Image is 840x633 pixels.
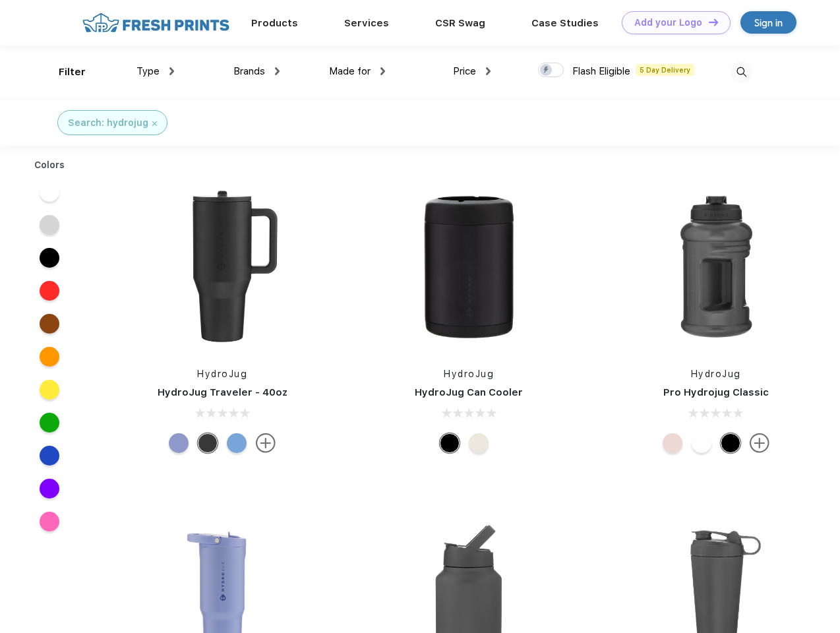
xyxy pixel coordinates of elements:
div: White [692,433,711,453]
div: Peri [169,433,189,453]
a: Products [251,17,298,29]
div: Pink Sand [663,433,682,453]
img: filter_cancel.svg [152,121,157,126]
span: Brands [233,65,265,77]
div: Sign in [754,15,783,30]
span: Made for [329,65,371,77]
img: dropdown.png [275,67,280,75]
img: dropdown.png [380,67,385,75]
div: Riptide [227,433,247,453]
img: dropdown.png [169,67,174,75]
img: more.svg [750,433,769,453]
img: desktop_search.svg [731,61,752,83]
img: DT [709,18,718,26]
span: Price [453,65,476,77]
span: Type [136,65,160,77]
div: Black [440,433,460,453]
a: HydroJug Can Cooler [415,386,523,398]
a: HydroJug [691,369,741,379]
div: Cream [469,433,489,453]
img: func=resize&h=266 [628,179,804,354]
a: HydroJug [197,369,247,379]
div: Black [721,433,740,453]
img: func=resize&h=266 [135,179,310,354]
div: Black [198,433,218,453]
img: fo%20logo%202.webp [78,11,233,34]
a: HydroJug Traveler - 40oz [158,386,287,398]
a: Sign in [740,11,796,34]
img: func=resize&h=266 [381,179,556,354]
div: Search: hydrojug [68,116,148,130]
span: 5 Day Delivery [636,64,694,76]
div: Add your Logo [634,17,702,28]
div: Colors [24,158,75,172]
a: HydroJug [444,369,494,379]
a: Pro Hydrojug Classic [663,386,769,398]
span: Flash Eligible [572,65,630,77]
img: more.svg [256,433,276,453]
div: Filter [59,65,86,80]
img: dropdown.png [486,67,491,75]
